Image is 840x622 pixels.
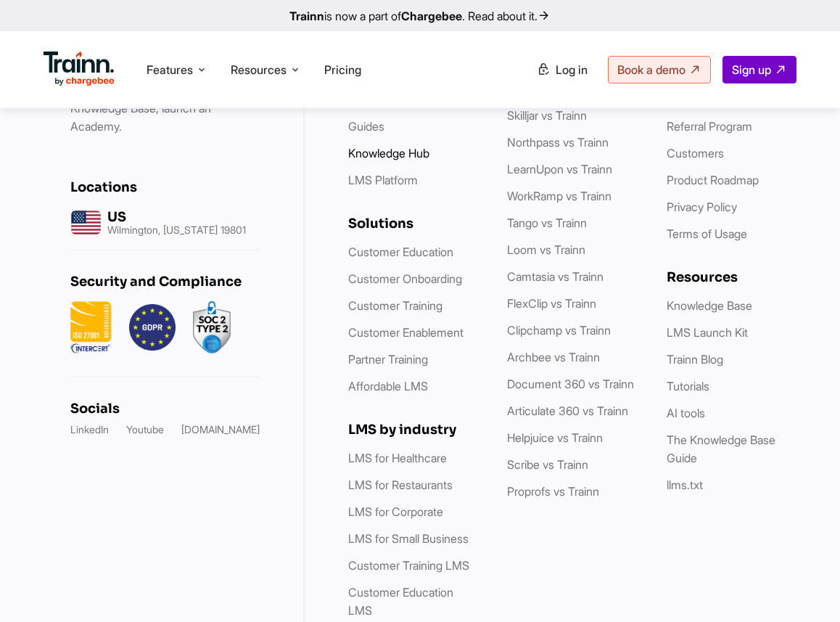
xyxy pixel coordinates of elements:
a: Customers [667,146,724,160]
b: Trainn [289,9,324,23]
a: Sign up [722,56,796,83]
a: LMS Platform [348,173,418,187]
a: Northpass vs Trainn [507,135,609,150]
span: Book a demo [617,62,685,77]
iframe: Chat Widget [767,552,840,622]
a: LMS for Small Business [348,531,469,546]
a: The Knowledge Base Guide [667,433,775,465]
a: Knowledge Hub [348,146,429,160]
a: Product Roadmap [667,173,759,187]
a: Book a demo [608,56,711,83]
span: Features [147,62,193,78]
a: Terms of Usage [667,226,747,241]
a: Customer Onboarding [348,271,462,286]
a: [DOMAIN_NAME] [181,422,260,437]
a: Articulate 360 vs Trainn [507,404,628,418]
h6: LMS by industry [348,422,478,438]
a: Clipchamp vs Trainn [507,323,611,337]
a: Customer Training [348,298,442,313]
p: Wilmington, [US_STATE] 19801 [107,225,246,235]
a: Affordable LMS [348,379,428,393]
img: us headquarters [70,207,102,238]
span: Log in [556,62,588,77]
a: Helpjuice vs Trainn [507,430,603,445]
a: Scribe vs Trainn [507,457,588,472]
a: LMS for Corporate [348,504,443,519]
a: Referral Program [667,119,752,134]
h6: Locations [70,179,260,195]
a: LMS for Healthcare [348,451,447,465]
a: FlexClip vs Trainn [507,296,596,311]
a: Customer Enablement [348,325,464,340]
a: LearnUpon vs Trainn [507,162,612,176]
a: Camtasia vs Trainn [507,269,604,284]
h6: Socials [70,401,260,417]
a: Partner Training [348,352,428,367]
span: Sign up [732,62,771,77]
a: Customer Training LMS [348,558,469,573]
a: Tutorials [667,379,709,393]
img: ISO [70,301,112,353]
h6: US [107,209,246,225]
img: Trainn Logo [44,52,115,86]
a: LMS Launch Kit [667,325,748,340]
a: Customer Education LMS [348,585,453,618]
a: Proprofs vs Trainn [507,484,599,499]
a: Customer Education [348,245,453,259]
h6: Solutions [348,216,478,232]
a: LinkedIn [70,422,109,437]
a: Loom vs Trainn [507,242,585,257]
img: soc2 [193,301,231,353]
a: Guides [348,119,384,134]
span: Resources [231,62,287,78]
img: GDPR.png [129,301,176,353]
a: Pricing [324,62,361,77]
a: LMS for Restaurants [348,478,453,492]
a: Trainn Blog [667,352,723,367]
a: Document 360 vs Trainn [507,377,634,391]
h6: Security and Compliance [70,274,260,290]
a: Youtube [126,422,164,437]
a: Tango vs Trainn [507,216,587,230]
a: Log in [528,57,596,83]
a: Knowledge Base [667,298,752,313]
a: llms.txt [667,478,703,492]
a: AI tools [667,406,705,420]
a: Privacy Policy [667,200,737,214]
a: Archbee vs Trainn [507,350,600,364]
a: WorkRamp vs Trainn [507,189,612,203]
b: Chargebee [401,9,462,23]
a: Skilljar vs Trainn [507,108,587,123]
h6: Resources [667,269,796,285]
